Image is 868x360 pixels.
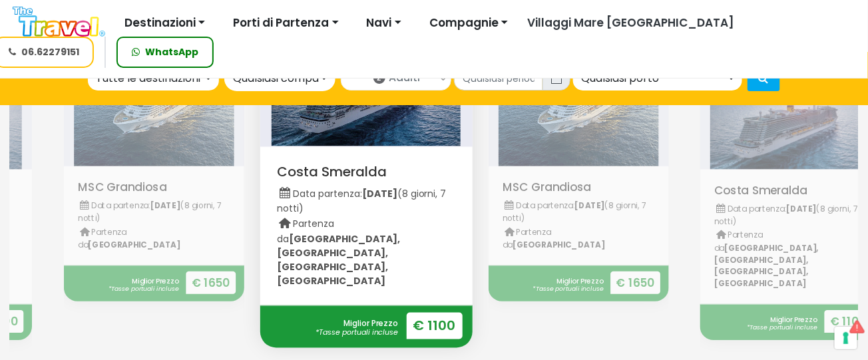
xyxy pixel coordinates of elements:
b: [GEOGRAPHIC_DATA] [88,239,180,250]
a: Miglior Prezzo*Tasse portuali incluse € 1650 [488,265,668,288]
span: Miglior Prezzo [533,277,603,291]
strong: € 1650 [186,271,236,294]
strong: € 1100 [407,312,463,339]
p: Data partenza: (8 giorni, 7 notti) Partenza da [78,198,230,251]
a: WhatsApp [116,37,214,68]
button: Navi [358,10,410,37]
b: [DATE] [787,203,817,214]
b: [GEOGRAPHIC_DATA], [GEOGRAPHIC_DATA], [GEOGRAPHIC_DATA], [GEOGRAPHIC_DATA] [277,232,400,287]
strong: € 1650 [610,271,660,294]
a: Miglior Prezzo*Tasse portuali incluse € 1100 [260,305,473,332]
em: *Tasse portuali incluse [747,323,817,330]
span: Villaggi Mare [GEOGRAPHIC_DATA] [527,15,734,31]
p: Data partenza: (8 giorni, 7 notti) Partenza da [503,198,654,251]
p: Data partenza: (8 giorni, 7 notti) Partenza da [714,202,866,290]
a: Villaggi Mare [GEOGRAPHIC_DATA] [517,15,734,32]
span: Miglior Prezzo [316,319,399,336]
b: [DATE] [150,200,180,212]
em: *Tasse portuali incluse [533,285,603,291]
span: Miglior Prezzo [108,277,179,291]
b: [DATE] [362,186,397,200]
a: Costa Smeralda [277,162,387,180]
a: MSC Grandiosa [503,179,591,195]
a: MSC Grandiosa [78,179,166,195]
img: 71598e17940d11ed88f20608f5526cb6.jpg [488,46,668,166]
button: Compagnie [421,10,517,37]
b: [GEOGRAPHIC_DATA] [513,239,605,250]
button: Porti di Partenza [224,10,347,37]
a: Costa Smeralda [714,182,807,198]
span: WhatsApp [145,45,198,59]
b: [DATE] [574,200,604,212]
em: *Tasse portuali incluse [316,328,399,336]
span: Miglior Prezzo [747,316,817,330]
em: *Tasse portuali incluse [108,285,179,291]
a: Miglior Prezzo*Tasse portuali incluse € 1650 [64,265,244,288]
p: Data partenza: (8 giorni, 7 notti) Partenza da [277,184,456,288]
b: [GEOGRAPHIC_DATA], [GEOGRAPHIC_DATA], [GEOGRAPHIC_DATA], [GEOGRAPHIC_DATA] [714,242,819,289]
img: 71598e17940d11ed88f20608f5526cb6.jpg [64,46,244,166]
button: Destinazioni [116,10,214,37]
span: 06.62279151 [21,45,79,59]
img: Logo The Travel [13,7,105,37]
